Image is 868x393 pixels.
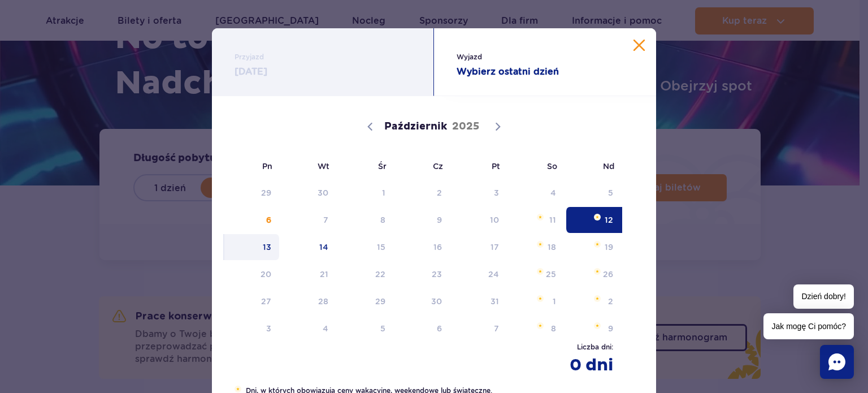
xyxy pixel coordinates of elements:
[565,316,622,342] span: Listopad 9, 2025
[820,345,854,379] div: Chat
[451,316,508,342] span: Listopad 7, 2025
[508,153,565,179] span: So
[508,234,565,260] span: Październik 18, 2025
[337,153,394,179] span: Śr
[451,207,508,233] span: Październik 10, 2025
[280,153,337,179] span: Wt
[337,288,394,314] span: Październik 29, 2025
[565,261,622,287] span: Październik 26, 2025
[223,153,280,179] span: Pn
[451,288,508,314] span: Październik 31, 2025
[565,207,622,233] span: Październik 12, 2025
[394,288,452,314] span: Październik 30, 2025
[457,65,633,79] strong: Wybierz ostatni dzień
[223,288,280,314] span: Październik 27, 2025
[394,207,452,233] span: Październik 9, 2025
[451,261,508,287] span: Październik 24, 2025
[394,153,452,179] span: Cz
[508,288,565,314] span: Listopad 1, 2025
[280,288,337,314] span: Październik 28, 2025
[394,234,452,260] span: Październik 16, 2025
[337,234,394,260] span: Październik 15, 2025
[223,234,280,260] span: Październik 13, 2025
[280,316,337,342] span: Listopad 4, 2025
[565,234,622,260] span: Październik 19, 2025
[223,207,280,233] span: Październik 6, 2025
[508,316,565,342] span: Listopad 8, 2025
[514,355,613,375] strong: 0 dni
[565,180,622,206] span: Październik 5, 2025
[793,284,854,309] span: Dzień dobry!
[633,40,645,51] button: Zamknij kalendarz
[565,153,622,179] span: Nd
[508,207,565,233] span: Październik 11, 2025
[451,153,508,179] span: Pt
[223,261,280,287] span: Październik 20, 2025
[235,65,411,79] strong: [DATE]
[394,261,452,287] span: Październik 23, 2025
[451,180,508,206] span: Październik 3, 2025
[394,180,452,206] span: Październik 2, 2025
[514,342,613,353] span: Liczba dni :
[451,234,508,260] span: Październik 17, 2025
[565,288,622,314] span: Listopad 2, 2025
[223,180,280,206] span: Wrzesień 29, 2025
[280,234,337,260] span: Październik 14, 2025
[223,316,280,342] span: Listopad 3, 2025
[508,261,565,287] span: Październik 25, 2025
[337,261,394,287] span: Październik 22, 2025
[457,51,633,63] span: Wyjazd
[337,316,394,342] span: Listopad 5, 2025
[280,261,337,287] span: Październik 21, 2025
[508,180,565,206] span: Październik 4, 2025
[280,180,337,206] span: Wrzesień 30, 2025
[337,207,394,233] span: Październik 8, 2025
[337,180,394,206] span: Październik 1, 2025
[235,51,411,63] span: Przyjazd
[394,316,452,342] span: Listopad 6, 2025
[280,207,337,233] span: Październik 7, 2025
[763,313,854,339] span: Jak mogę Ci pomóc?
